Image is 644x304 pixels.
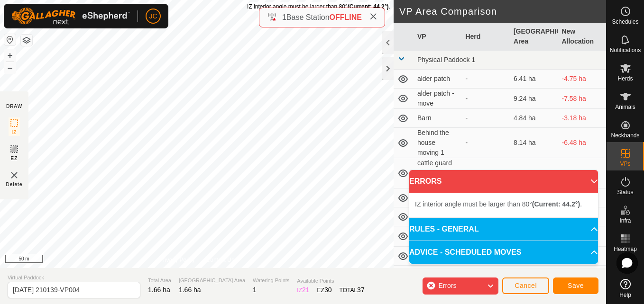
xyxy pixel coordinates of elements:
[465,94,506,104] div: -
[510,109,558,128] td: 4.84 ha
[253,277,289,285] span: Watering Points
[8,274,140,282] span: Virtual Paddock
[4,50,16,61] button: +
[617,76,633,81] span: Herds
[510,128,558,158] td: 8.14 ha
[399,6,606,17] h2: VP Area Comparison
[409,224,479,235] span: RULES - GENERAL
[148,286,170,294] span: 1.66 ha
[465,113,506,123] div: -
[510,70,558,89] td: 6.41 ha
[414,128,462,158] td: Behind the house moving 1
[409,241,598,264] p-accordion-header: ADVICE - SCHEDULED MOVES
[206,256,234,264] a: Contact Us
[532,200,580,208] b: (Current: 44.2°)
[297,277,364,285] span: Available Points
[317,285,332,295] div: EZ
[179,286,201,294] span: 1.66 ha
[149,11,157,21] span: JC
[620,161,630,167] span: VPs
[12,129,17,136] span: IZ
[282,13,286,21] span: 1
[510,23,558,51] th: [GEOGRAPHIC_DATA] Area
[417,56,475,63] span: Physical Paddock 1
[4,34,16,45] button: Reset Map
[247,2,390,11] div: IZ interior angle must be larger than 80° .
[11,8,130,25] img: Gallagher Logo
[558,158,606,188] td: -2.13 ha
[558,266,606,285] td: -8.16 ha
[558,23,606,51] th: New Allocation
[4,62,16,73] button: –
[558,89,606,109] td: -7.58 ha
[614,246,637,252] span: Heatmap
[330,13,362,21] span: OFFLINE
[414,158,462,188] td: cattle guard down the road
[357,286,365,294] span: 37
[6,103,22,110] div: DRAW
[510,158,558,188] td: 3.79 ha
[414,70,462,89] td: alder patch
[409,170,598,193] p-accordion-header: ERRORS
[179,277,245,285] span: [GEOGRAPHIC_DATA] Area
[438,282,456,289] span: Errors
[465,74,506,84] div: -
[553,277,598,294] button: Save
[510,89,558,109] td: 9.24 ha
[21,35,32,46] button: Map Layers
[409,247,521,258] span: ADVICE - SCHEDULED MOVES
[253,286,257,294] span: 1
[409,193,598,217] p-accordion-content: ERRORS
[610,47,641,53] span: Notifications
[6,181,23,188] span: Delete
[461,23,510,51] th: Herd
[286,13,330,21] span: Base Station
[617,189,633,195] span: Status
[465,168,506,178] div: -
[611,133,639,138] span: Neckbands
[11,155,18,162] span: EZ
[9,170,20,181] img: VP
[558,70,606,89] td: -4.75 ha
[612,19,638,25] span: Schedules
[619,218,631,224] span: Infra
[414,23,462,51] th: VP
[414,266,462,285] td: Dock1
[340,285,365,295] div: TOTAL
[348,3,389,10] b: (Current: 44.2°)
[415,200,582,208] span: IZ interior angle must be larger than 80° .
[414,109,462,128] td: Barn
[607,275,644,302] a: Help
[558,128,606,158] td: -6.48 ha
[148,277,171,285] span: Total Area
[615,104,635,110] span: Animals
[568,282,584,289] span: Save
[558,109,606,128] td: -3.18 ha
[414,89,462,109] td: alder patch - move
[297,285,309,295] div: IZ
[515,282,537,289] span: Cancel
[159,256,195,264] a: Privacy Policy
[465,138,506,148] div: -
[324,286,332,294] span: 30
[409,176,442,187] span: ERRORS
[302,286,310,294] span: 21
[510,266,558,285] td: 9.82 ha
[619,292,631,298] span: Help
[409,218,598,241] p-accordion-header: RULES - GENERAL
[502,277,549,294] button: Cancel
